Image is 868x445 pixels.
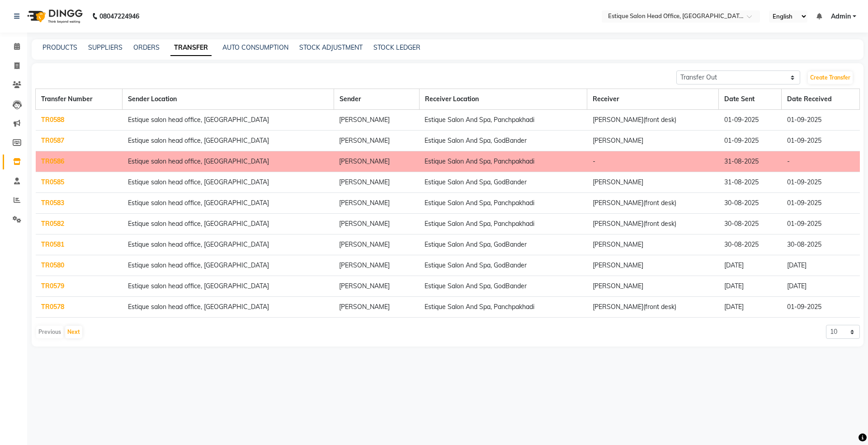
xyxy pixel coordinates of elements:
td: Estique salon head office, [GEOGRAPHIC_DATA] [123,193,334,214]
td: Estique salon head office, [GEOGRAPHIC_DATA] [123,234,334,255]
a: PRODUCTS [42,43,77,52]
a: SUPPLIERS [88,43,123,52]
td: 30-08-2025 [719,193,782,214]
td: [DATE] [782,255,860,276]
td: Estique Salon And Spa, Panchpakhadi [419,151,587,172]
td: [DATE] [782,276,860,297]
td: [PERSON_NAME] [334,255,419,276]
td: - [782,151,860,172]
td: [PERSON_NAME] [334,110,419,131]
td: [PERSON_NAME](front desk) [587,193,719,214]
td: [PERSON_NAME](front desk) [587,110,719,131]
td: [DATE] [719,276,782,297]
a: STOCK ADJUSTMENT [299,43,363,52]
td: Estique salon head office, [GEOGRAPHIC_DATA] [123,297,334,318]
td: [PERSON_NAME] [334,297,419,318]
td: Estique Salon And Spa, Panchpakhadi [419,297,587,318]
td: Estique Salon And Spa, Panchpakhadi [419,214,587,234]
a: TR0581 [41,240,64,248]
b: 08047224946 [99,4,139,29]
td: Estique salon head office, [GEOGRAPHIC_DATA] [123,172,334,193]
td: 01-09-2025 [782,214,860,234]
td: Estique Salon And Spa, GodBander [419,131,587,151]
a: TRANSFER [170,40,212,56]
th: Sender [334,89,419,110]
td: [PERSON_NAME] [334,276,419,297]
td: 01-09-2025 [719,110,782,131]
th: Transfer Number [36,89,123,110]
span: Admin [831,12,851,21]
td: [PERSON_NAME] [587,276,719,297]
a: TR0586 [41,157,64,165]
a: Create Transfer [808,71,853,84]
td: [PERSON_NAME] [587,131,719,151]
td: 30-08-2025 [782,234,860,255]
th: Date Received [782,89,860,110]
td: 01-09-2025 [782,131,860,151]
td: Estique Salon And Spa, GodBander [419,255,587,276]
td: 01-09-2025 [782,297,860,318]
a: ORDERS [133,43,160,52]
td: Estique salon head office, [GEOGRAPHIC_DATA] [123,131,334,151]
td: [PERSON_NAME] [587,172,719,193]
td: [PERSON_NAME] [334,172,419,193]
td: 30-08-2025 [719,214,782,234]
a: TR0585 [41,178,64,186]
a: TR0588 [41,116,64,124]
img: logo [23,4,85,29]
td: [PERSON_NAME] [334,193,419,214]
th: Receiver Location [419,89,587,110]
td: [PERSON_NAME](front desk) [587,297,719,318]
a: TR0578 [41,303,64,311]
td: 01-09-2025 [782,172,860,193]
td: Estique salon head office, [GEOGRAPHIC_DATA] [123,151,334,172]
td: Estique Salon And Spa, GodBander [419,172,587,193]
td: Estique Salon And Spa, Panchpakhadi [419,110,587,131]
a: TR0579 [41,282,64,290]
a: AUTO CONSUMPTION [222,43,288,52]
td: Estique salon head office, [GEOGRAPHIC_DATA] [123,110,334,131]
td: Estique salon head office, [GEOGRAPHIC_DATA] [123,276,334,297]
td: [PERSON_NAME] [587,255,719,276]
a: TR0587 [41,136,64,145]
th: Date Sent [719,89,782,110]
a: STOCK LEDGER [373,43,420,52]
a: TR0582 [41,220,64,228]
td: - [587,151,719,172]
td: [PERSON_NAME] [587,234,719,255]
a: TR0580 [41,261,64,269]
td: [DATE] [719,255,782,276]
td: Estique salon head office, [GEOGRAPHIC_DATA] [123,214,334,234]
th: Receiver [587,89,719,110]
td: [PERSON_NAME](front desk) [587,214,719,234]
td: [PERSON_NAME] [334,214,419,234]
td: 30-08-2025 [719,234,782,255]
a: TR0583 [41,199,64,207]
th: Sender Location [123,89,334,110]
td: Estique Salon And Spa, Panchpakhadi [419,193,587,214]
td: 31-08-2025 [719,172,782,193]
td: Estique Salon And Spa, GodBander [419,234,587,255]
td: 01-09-2025 [782,110,860,131]
td: [PERSON_NAME] [334,234,419,255]
td: 01-09-2025 [719,131,782,151]
td: [PERSON_NAME] [334,131,419,151]
td: 01-09-2025 [782,193,860,214]
td: [PERSON_NAME] [334,151,419,172]
td: Estique Salon And Spa, GodBander [419,276,587,297]
td: Estique salon head office, [GEOGRAPHIC_DATA] [123,255,334,276]
button: Next [65,326,82,338]
td: 31-08-2025 [719,151,782,172]
td: [DATE] [719,297,782,318]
